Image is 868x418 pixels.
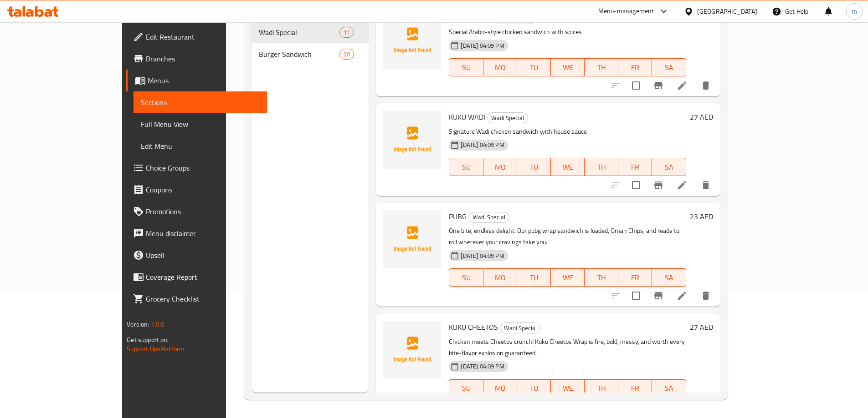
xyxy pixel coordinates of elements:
span: m [852,6,857,16]
a: Edit menu item [677,290,688,301]
span: Grocery Checklist [146,293,260,304]
span: Wadi Special [500,323,540,333]
span: TH [588,61,615,74]
a: Edit menu item [677,180,688,191]
span: Get support on: [127,334,169,346]
a: Support.OpsPlatform [127,343,185,355]
span: TU [521,61,547,74]
span: Sections [141,97,260,108]
span: 11 [340,28,354,37]
button: TU [517,379,551,398]
span: FR [622,271,648,284]
span: Edit Menu [141,141,260,151]
button: WE [551,379,585,398]
img: KUKU WADI [383,111,442,169]
a: Upsell [126,244,267,266]
button: TH [585,268,618,287]
a: Branches [126,48,267,70]
span: SA [656,61,682,74]
button: SA [652,158,686,176]
button: Branch-specific-item [647,75,669,96]
img: KUKU CHEETOS [383,321,442,379]
span: SU [453,161,479,174]
span: TU [521,271,547,284]
p: Special Arabic-style chicken sandwich with spices [449,26,686,38]
span: SU [453,271,479,284]
h6: 27 AED [690,321,713,333]
div: Burger Sandwich20 [252,43,369,65]
a: Edit menu item [677,80,688,91]
button: TH [585,158,618,176]
span: Full Menu View [141,119,260,130]
button: FR [618,379,652,398]
span: SU [453,61,479,74]
span: Wadi Special [259,27,339,38]
button: SA [652,268,686,287]
a: Menus [126,70,267,91]
button: TU [517,58,551,76]
span: WE [555,271,581,284]
a: Sections [134,91,267,113]
a: Choice Groups [126,157,267,179]
span: PUBG [449,210,467,223]
span: WE [555,382,581,395]
button: SU [449,379,483,398]
span: SU [453,382,479,395]
span: Branches [146,53,260,64]
button: MO [483,58,517,76]
button: TU [517,268,551,287]
span: TU [521,382,547,395]
span: Promotions [146,206,260,217]
span: Upsell [146,250,260,261]
span: Version: [127,318,149,330]
button: FR [618,58,652,76]
span: FR [622,61,648,74]
span: Select to update [627,286,646,305]
span: MO [487,161,514,174]
span: Wadi Special [469,212,509,222]
span: SA [656,161,682,174]
a: Coupons [126,179,267,201]
nav: Menu sections [252,18,369,69]
div: Wadi Special [500,322,541,333]
span: FR [622,382,648,395]
a: Edit Menu [134,135,267,157]
h6: 23 AED [690,210,713,223]
div: Wadi Special [468,212,509,223]
button: SA [652,379,686,398]
button: MO [483,158,517,176]
span: KUKU CHEETOS [449,320,498,334]
a: Grocery Checklist [126,288,267,310]
span: [DATE] 04:09 PM [457,141,508,149]
span: Coupons [146,184,260,195]
button: WE [551,268,585,287]
button: MO [483,379,517,398]
p: Chicken meets Cheetos crunch! Kuku Cheetos Wrap is fire, bold, messy, and worth every bite-flavor... [449,336,686,359]
button: TH [585,379,618,398]
span: [DATE] 04:09 PM [457,252,508,260]
span: Coverage Report [146,272,260,282]
h6: 24 AED [690,11,713,24]
span: Select to update [627,176,646,195]
span: TH [588,382,615,395]
span: Edit Restaurant [146,31,260,42]
span: [DATE] 04:09 PM [457,362,508,371]
button: TU [517,158,551,176]
span: WE [555,61,581,74]
span: Burger Sandwich [259,49,339,60]
button: SA [652,58,686,76]
img: KUKU ARABIC [383,11,442,70]
p: Signature Wadi chicken sandwich with house sauce [449,126,686,137]
span: 1.0.0 [151,318,165,330]
span: TH [588,271,615,284]
span: TH [588,161,615,174]
button: TH [585,58,618,76]
span: FR [622,161,648,174]
button: SU [449,158,483,176]
button: Branch-specific-item [647,174,669,196]
button: WE [551,158,585,176]
span: KUKU WADI [449,110,485,124]
span: 20 [340,50,354,59]
a: Coverage Report [126,266,267,288]
button: MO [483,268,517,287]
